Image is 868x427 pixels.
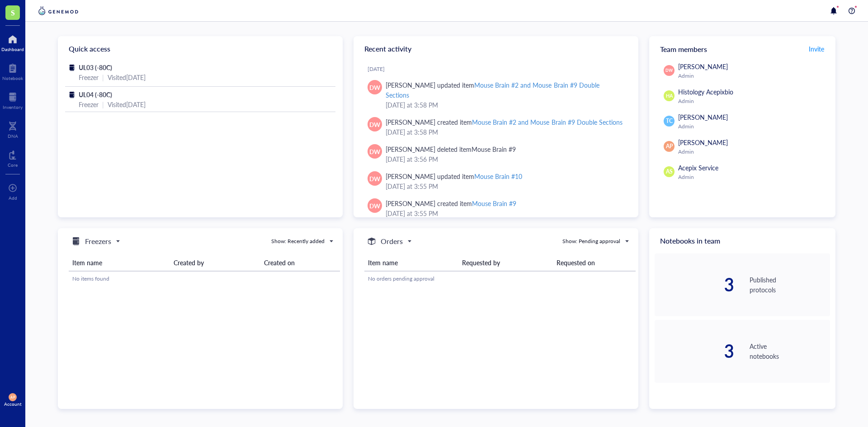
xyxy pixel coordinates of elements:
a: Inventory [3,90,23,110]
th: Requested by [458,254,552,271]
th: Created on [260,254,340,271]
span: AS [666,168,673,176]
span: DW [369,201,381,210]
span: [PERSON_NAME] [678,138,728,147]
div: DNA [8,133,18,139]
div: [PERSON_NAME] created item [386,198,516,208]
div: Account [4,401,22,407]
span: TC [666,117,673,125]
div: [DATE] at 3:58 PM [386,100,624,110]
a: Notebook [2,61,23,81]
span: UL03 (-80C) [79,63,112,72]
div: 3 [655,342,735,360]
div: Team members [649,36,835,61]
div: [PERSON_NAME] updated item [386,80,624,100]
th: Created by [170,254,260,271]
div: No orders pending approval [368,275,632,283]
div: Admin [678,174,826,181]
a: DW[PERSON_NAME] created itemMouse Brain #2 and Mouse Brain #9 Double Sections[DATE] at 3:58 PM [361,113,631,141]
div: Mouse Brain #2 and Mouse Brain #9 Double Sections [386,80,599,99]
img: genemod-logo [36,5,80,16]
div: No items found [72,275,336,283]
th: Item name [69,254,170,271]
div: Show: Recently added [271,237,325,245]
div: Active notebooks [750,341,830,361]
div: Core [8,162,18,168]
h5: Freezers [85,236,111,247]
span: UL04 (-80C) [79,90,112,99]
div: [PERSON_NAME] updated item [386,171,522,181]
span: [PERSON_NAME] [678,62,728,71]
div: Notebooks in team [649,228,835,253]
div: Visited [DATE] [108,99,146,109]
div: [PERSON_NAME] deleted item [386,144,516,154]
a: DW[PERSON_NAME] updated itemMouse Brain #2 and Mouse Brain #9 Double Sections[DATE] at 3:58 PM [361,76,631,113]
div: | [102,99,104,109]
th: Requested on [553,254,636,271]
span: Acepix Service [678,163,718,172]
div: Admin [678,72,826,80]
a: DW[PERSON_NAME] created itemMouse Brain #9[DATE] at 3:55 PM [361,195,631,222]
div: Admin [678,148,826,155]
div: Admin [678,123,826,130]
div: Mouse Brain #10 [474,172,522,181]
th: Item name [364,254,458,271]
div: [DATE] at 3:58 PM [386,127,624,137]
a: Dashboard [1,32,24,52]
div: | [102,72,104,82]
div: [PERSON_NAME] created item [386,117,623,127]
span: Histology Acepixbio [678,87,733,96]
div: Recent activity [354,36,638,61]
span: DW [369,146,381,156]
span: Invite [809,44,824,53]
span: [PERSON_NAME] [678,113,728,122]
div: Notebook [2,75,23,81]
span: S [11,7,15,18]
div: Show: Pending approval [562,237,620,245]
button: Invite [808,42,825,56]
span: AP [666,142,673,150]
div: Inventory [3,104,23,110]
div: Dashboard [1,47,24,52]
a: DW[PERSON_NAME] updated itemMouse Brain #10[DATE] at 3:55 PM [361,168,631,195]
h5: Orders [381,236,403,247]
span: DW [665,67,673,73]
div: Quick access [58,36,343,61]
div: Freezer [79,99,99,109]
div: Mouse Brain #9 [472,199,516,208]
a: Core [8,148,18,168]
div: Visited [DATE] [108,72,146,82]
div: Add [9,195,17,201]
span: AP [10,395,15,399]
span: DW [369,82,381,92]
div: Mouse Brain #2 and Mouse Brain #9 Double Sections [472,117,623,127]
div: Freezer [79,72,99,82]
div: [DATE] at 3:55 PM [386,181,624,191]
div: Published protocols [750,275,830,295]
a: DNA [8,119,18,139]
div: Mouse Brain #9 [472,145,516,154]
div: [DATE] [368,66,631,73]
span: DW [369,119,381,129]
div: Admin [678,98,826,105]
div: [DATE] at 3:56 PM [386,154,624,164]
span: DW [369,174,381,183]
div: 3 [655,276,735,294]
span: HA [665,92,672,99]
